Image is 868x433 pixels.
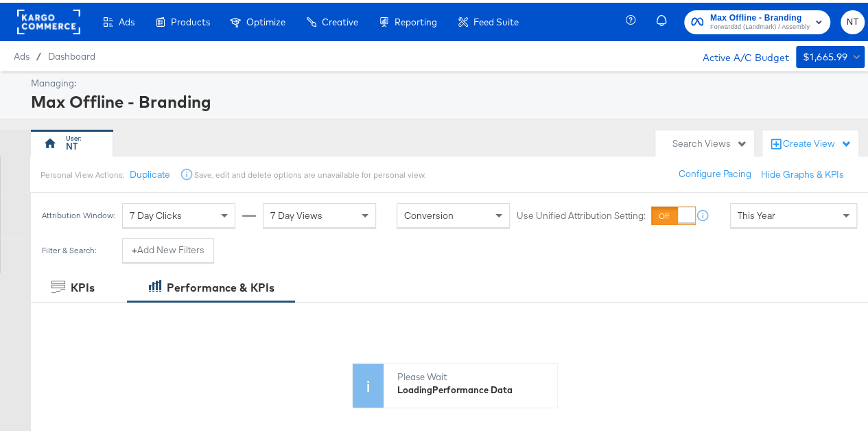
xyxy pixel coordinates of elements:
[31,87,861,110] div: Max Offline - Branding
[395,14,437,25] span: Reporting
[30,48,48,59] span: /
[684,8,830,32] button: Max Offline - BrandingForward3d (Landmark) / Assembly
[48,48,95,59] a: Dashboard
[322,14,358,25] span: Creative
[122,235,214,260] button: +Add New Filters
[31,74,861,87] div: Managing:
[41,243,97,253] div: Filter & Search:
[738,207,775,219] span: This Year
[688,43,789,64] div: Active A/C Budget
[761,165,844,178] button: Hide Graphs & KPIs
[669,159,761,184] button: Configure Pacing
[803,46,848,63] div: $1,665.99
[672,134,747,148] div: Search Views
[404,207,454,219] span: Conversion
[246,14,285,25] span: Optimize
[473,14,519,25] span: Feed Suite
[41,208,115,218] div: Attribution Window:
[517,207,646,220] label: Use Unified Attribution Setting:
[119,14,134,25] span: Ads
[710,19,810,30] span: Forward3d (Landmark) / Assembly
[129,165,169,178] button: Duplicate
[132,241,137,254] strong: +
[846,12,859,27] span: NT
[270,207,322,219] span: 7 Day Views
[14,48,30,59] span: Ads
[796,43,865,65] button: $1,665.99
[71,277,95,293] div: KPIs
[193,167,425,178] div: Save, edit and delete options are unavailable for personal view.
[710,8,810,23] span: Max Offline - Branding
[841,8,865,32] button: NT
[66,137,78,150] div: NT
[783,134,852,148] div: Create View
[171,14,210,25] span: Products
[40,167,124,178] div: Personal View Actions:
[130,207,182,219] span: 7 Day Clicks
[167,277,274,293] div: Performance & KPIs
